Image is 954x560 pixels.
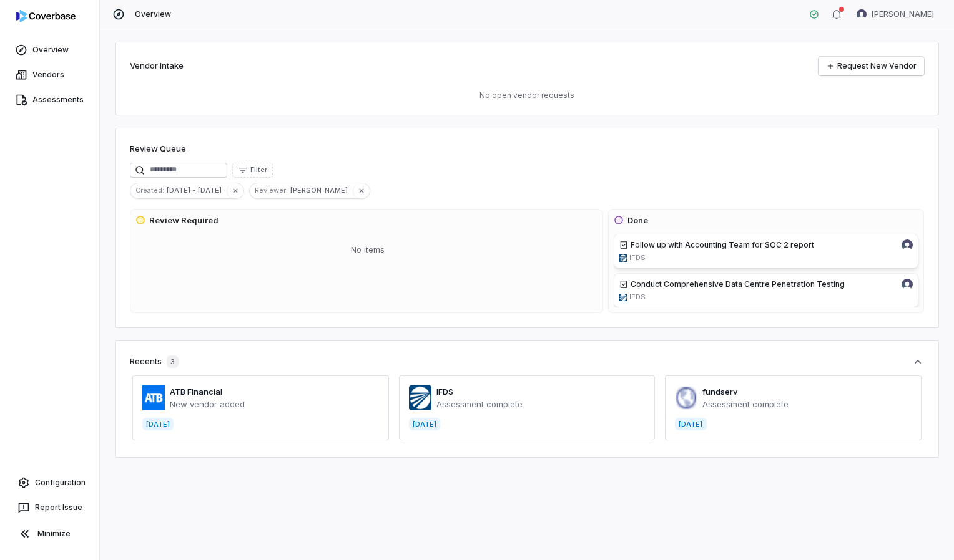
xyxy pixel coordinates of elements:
span: [DATE] - [DATE] [167,185,227,196]
div: Recents [130,355,179,368]
a: Configuration [5,471,94,494]
a: Conduct Comprehensive Data Centre Penetration TestingMeghan Paonessa avatarifdsgroup.caIFDS [614,273,918,307]
button: Filter [232,163,273,178]
button: Meghan Paonessa avatar[PERSON_NAME] [849,5,942,24]
p: No open vendor requests [130,90,924,100]
button: Recents3 [130,355,924,368]
a: Overview [2,39,97,61]
span: Reviewer : [250,185,290,196]
img: Meghan Paonessa avatar [857,9,867,19]
h1: Review Queue [130,143,186,155]
img: Meghan Paonessa avatar [902,279,913,290]
a: IFDS [436,387,453,397]
a: Vendors [2,64,97,86]
span: [PERSON_NAME] [290,185,353,196]
img: logo-D7KZi-bG.svg [16,10,76,22]
span: IFDS [629,292,646,302]
h2: Vendor Intake [130,60,184,72]
h3: Done [627,215,648,227]
span: Overview [135,9,171,19]
img: Meghan Paonessa avatar [902,239,913,251]
button: Minimize [5,521,94,546]
a: fundserv [702,387,737,397]
a: Assessments [2,89,97,111]
h3: Review Required [149,215,219,227]
span: 3 [167,355,179,368]
a: Request New Vendor [819,57,924,75]
a: Follow up with Accounting Team for SOC 2 reportMeghan Paonessa avatarifdsgroup.caIFDS [614,234,918,268]
div: No items [135,234,600,266]
span: IFDS [629,253,646,263]
span: Filter [250,165,267,175]
span: Follow up with Accounting Team for SOC 2 report [631,240,814,249]
button: Report Issue [5,496,94,519]
span: Created : [130,185,167,196]
a: ATB Financial [170,387,222,397]
span: Conduct Comprehensive Data Centre Penetration Testing [631,279,845,289]
span: [PERSON_NAME] [872,9,934,19]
